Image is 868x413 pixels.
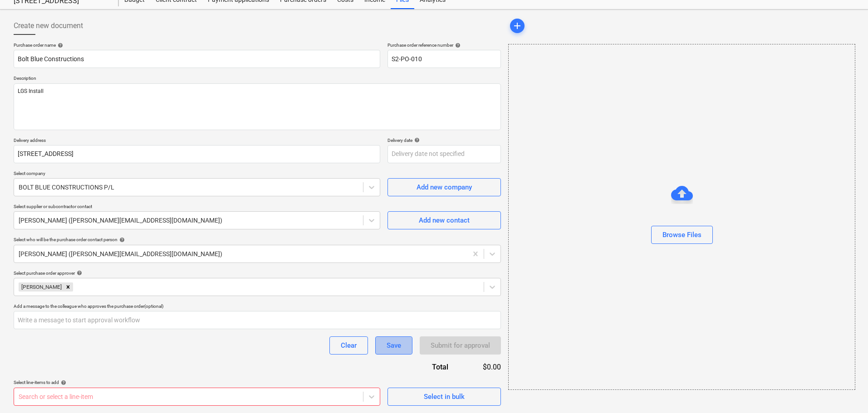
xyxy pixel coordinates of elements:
[512,20,523,31] span: add
[14,42,380,48] div: Purchase order name
[14,145,380,163] input: Delivery address
[118,237,125,243] span: help
[424,391,465,403] div: Select in bulk
[375,336,412,355] button: Save
[823,369,868,413] iframe: Chat Widget
[387,145,501,163] input: Delivery date not specified
[75,270,82,276] span: help
[14,75,501,83] p: Description
[508,44,855,390] div: Browse Files
[651,226,713,244] button: Browse Files
[417,181,472,193] div: Add new company
[63,282,73,292] div: Remove Matt Lebon
[14,237,501,243] div: Select who will be the purchase order contact person
[412,137,420,143] span: help
[59,380,66,385] span: help
[14,20,83,31] span: Create new document
[14,311,501,329] input: Write a message to start approval workflow
[387,137,501,143] div: Delivery date
[14,379,380,385] div: Select line-items to add
[387,42,501,48] div: Purchase order reference number
[14,50,380,68] input: Document name
[14,270,501,276] div: Select purchase order approver
[383,362,463,372] div: Total
[14,204,380,211] p: Select supplier or subcontractor contact
[56,43,63,48] span: help
[463,362,501,372] div: $0.00
[14,137,380,145] p: Delivery address
[341,340,357,351] div: Clear
[14,303,501,309] div: Add a message to the colleague who approves the purchase order (optional)
[14,170,380,178] p: Select company
[662,229,701,241] div: Browse Files
[387,340,401,351] div: Save
[387,388,501,406] button: Select in bulk
[387,50,501,68] input: Order number
[419,214,470,226] div: Add new contact
[387,211,501,229] button: Add new contact
[19,282,63,292] div: [PERSON_NAME]
[329,336,368,355] button: Clear
[14,83,501,130] textarea: LGS Install
[453,43,461,48] span: help
[387,178,501,196] button: Add new company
